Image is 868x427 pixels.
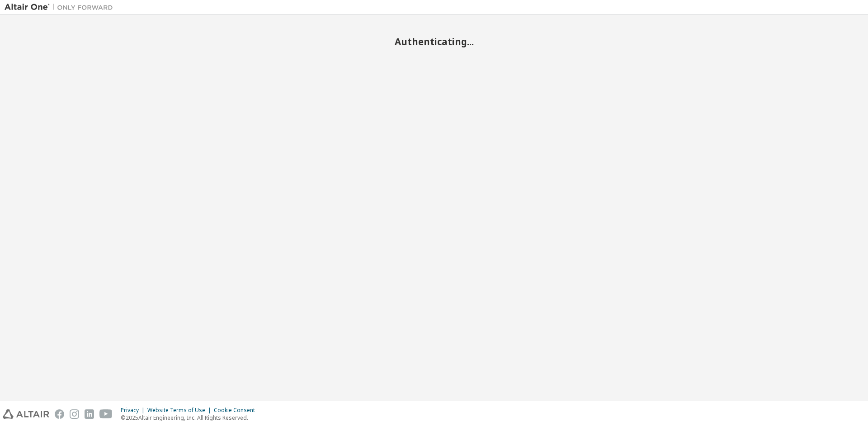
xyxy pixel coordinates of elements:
[55,409,64,419] img: facebook.svg
[214,407,260,414] div: Cookie Consent
[5,3,118,12] img: Altair One
[121,414,260,422] p: © 2025 Altair Engineering, Inc. All Rights Reserved.
[147,407,214,414] div: Website Terms of Use
[99,409,113,419] img: youtube.svg
[85,409,94,419] img: linkedin.svg
[121,407,147,414] div: Privacy
[5,36,863,47] h2: Authenticating...
[3,409,49,419] img: altair_logo.svg
[70,409,79,419] img: instagram.svg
